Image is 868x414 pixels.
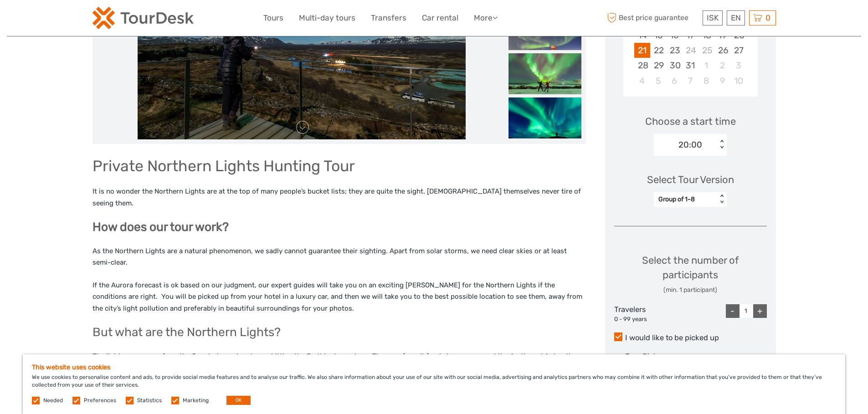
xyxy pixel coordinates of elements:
[699,73,714,88] div: Choose Thursday, January 8th, 2026
[614,286,767,295] div: (min. 1 participant)
[764,13,772,22] span: 0
[714,58,730,73] div: Choose Friday, January 2nd, 2026
[718,194,726,204] div: < >
[105,14,116,25] button: Open LiveChat chat widget
[645,114,736,128] span: Choose a start time
[682,43,698,58] div: Not available Wednesday, December 24th, 2025
[92,220,229,234] strong: How does our tour work?
[92,245,586,269] p: As the Northern Lights are a natural phenomenon, we sadly cannot guarantee their sighting. Apart ...
[422,11,458,25] a: Car rental
[32,363,836,371] h5: This website uses cookies
[84,397,116,404] label: Preferences
[474,11,498,25] a: More
[714,73,730,88] div: Choose Friday, January 9th, 2026
[730,58,746,73] div: Choose Saturday, January 3rd, 2026
[634,43,650,58] div: Choose Sunday, December 21st, 2025
[666,73,682,88] div: Choose Tuesday, January 6th, 2026
[727,10,745,26] div: EN
[605,10,700,26] span: Best price guarantee
[707,13,719,22] span: ISK
[650,43,666,58] div: Choose Monday, December 22nd, 2025
[614,304,665,323] div: Travelers
[625,352,667,361] span: Free Pickup
[226,396,251,405] button: OK
[726,304,740,318] div: -
[658,195,713,204] div: Group of 1-8
[614,332,767,343] label: I would like to be picked up
[730,43,746,58] div: Choose Saturday, December 27th, 2025
[92,157,586,175] h1: Private Northern Lights Hunting Tour
[13,16,103,23] p: We're away right now. Please check back later!
[666,58,682,73] div: Choose Tuesday, December 30th, 2025
[666,43,682,58] div: Choose Tuesday, December 23rd, 2025
[92,280,586,315] p: If the Aurora forecast is ok based on our judgment, our expert guides will take you on an excitin...
[678,139,702,151] div: 20:00
[753,304,767,318] div: +
[634,73,650,88] div: Choose Sunday, January 4th, 2026
[92,7,194,29] img: 120-15d4194f-c635-41b9-a512-a3cb382bfb57_logo_small.png
[699,43,714,58] div: Not available Thursday, December 25th, 2025
[650,58,666,73] div: Choose Monday, December 29th, 2025
[647,173,734,187] div: Select Tour Version
[682,73,698,88] div: Choose Wednesday, January 7th, 2026
[614,253,767,295] div: Select the number of participants
[92,351,586,374] p: The lights are gasses from the Sun during solar storms hitting the Earth’s atmosphere. They can (...
[634,58,650,73] div: Choose Sunday, December 28th, 2025
[718,140,726,149] div: < >
[92,186,586,209] p: It is no wonder the Northern Lights are at the top of many people’s bucket lists; they are quite ...
[137,397,162,404] label: Statistics
[650,73,666,88] div: Choose Monday, January 5th, 2026
[682,58,698,73] div: Choose Wednesday, December 31st, 2025
[92,325,586,340] h2: But what are the Northern Lights?
[371,11,406,25] a: Transfers
[43,397,63,404] label: Needed
[508,97,581,138] img: aa009c36ac7940b588833f28ba0869f1_slider_thumbnail.jpeg
[730,73,746,88] div: Choose Saturday, January 10th, 2026
[263,11,283,25] a: Tours
[714,43,730,58] div: Choose Friday, December 26th, 2025
[508,53,581,94] img: 4d08782d53f14fb991a12daf685e1fe2_slider_thumbnail.jpeg
[23,354,845,414] div: We use cookies to personalise content and ads, to provide social media features and to analyse ou...
[299,11,355,25] a: Multi-day tours
[614,315,665,324] div: 0 - 99 years
[183,397,209,404] label: Marketing
[699,58,714,73] div: Choose Thursday, January 1st, 2026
